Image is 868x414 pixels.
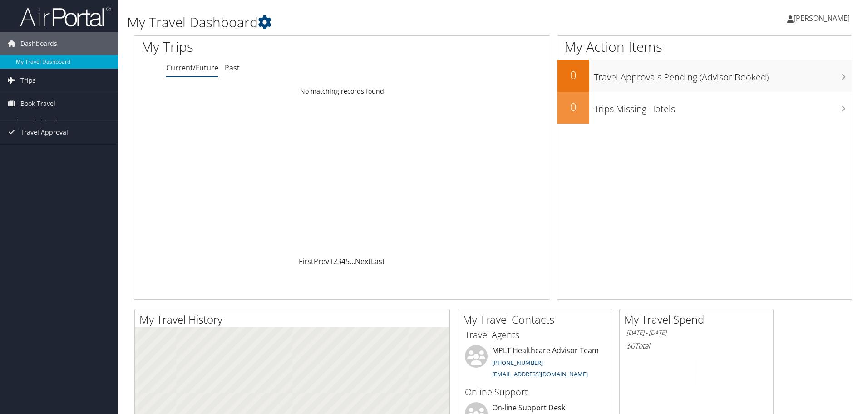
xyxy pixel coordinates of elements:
[463,312,612,327] h2: My Travel Contacts
[557,92,852,124] a: 0Trips Missing Hotels
[626,329,766,337] h6: [DATE] - [DATE]
[225,63,240,73] a: Past
[329,256,333,266] a: 1
[127,13,615,32] h1: My Travel Dashboard
[557,60,852,92] a: 0Travel Approvals Pending (Advisor Booked)
[465,329,605,341] h3: Travel Agents
[557,37,852,56] h1: My Action Items
[794,13,850,23] span: [PERSON_NAME]
[134,83,550,100] td: No matching records found
[337,256,341,266] a: 3
[341,256,345,266] a: 4
[20,69,36,92] span: Trips
[20,92,55,115] span: Book Travel
[166,63,218,73] a: Current/Future
[20,6,111,27] img: airportal-logo.png
[139,312,449,327] h2: My Travel History
[492,370,588,378] a: [EMAIL_ADDRESS][DOMAIN_NAME]
[333,256,337,266] a: 2
[350,256,355,266] span: …
[787,5,859,32] a: [PERSON_NAME]
[460,345,609,382] li: MPLT Healthcare Advisor Team
[594,98,852,115] h3: Trips Missing Hotels
[355,256,371,266] a: Next
[626,341,635,351] span: $0
[624,312,773,327] h2: My Travel Spend
[371,256,385,266] a: Last
[492,359,543,367] a: [PHONE_NUMBER]
[626,341,766,351] h6: Total
[20,121,68,144] span: Travel Approval
[20,32,57,55] span: Dashboards
[465,386,605,399] h3: Online Support
[345,256,350,266] a: 5
[299,256,314,266] a: First
[314,256,329,266] a: Prev
[557,99,589,115] h2: 0
[557,67,589,83] h2: 0
[594,66,852,84] h3: Travel Approvals Pending (Advisor Booked)
[141,37,370,56] h1: My Trips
